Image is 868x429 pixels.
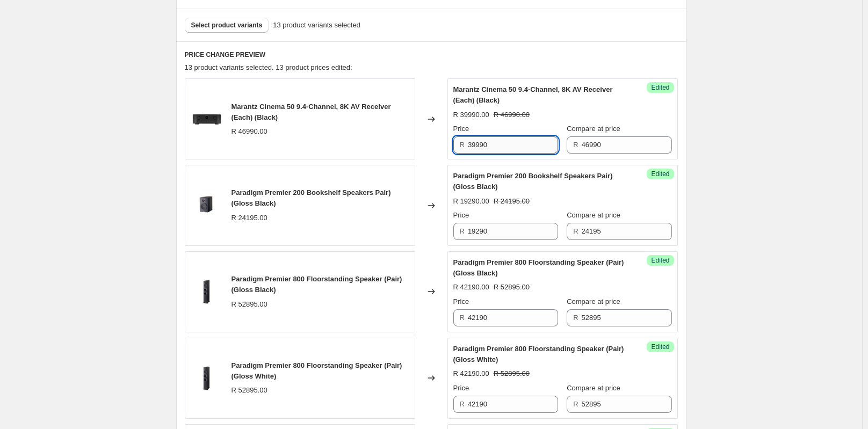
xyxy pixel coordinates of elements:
[651,170,669,178] span: Edited
[453,282,489,293] div: R 42190.00
[567,384,620,392] span: Compare at price
[191,103,223,135] img: Marantz-Cinema-60-1_80x.jpg
[453,368,489,379] div: R 42190.00
[191,190,223,222] img: 9_3fa9a0ae-ad3d-4d07-97bf-22d07f7a4c64_80x.png
[567,125,620,133] span: Compare at price
[185,18,269,33] button: Select product variants
[191,362,223,394] img: 1_fad31f7e-3903-4c70-a82f-e164e68972c0_80x.png
[567,297,620,306] span: Compare at price
[453,125,469,133] span: Price
[232,299,267,310] div: R 52895.00
[460,141,465,149] span: R
[567,211,620,219] span: Compare at price
[453,110,489,120] div: R 39990.00
[453,258,624,277] span: Paradigm Premier 800 Floorstanding Speaker (Pair) (Gloss Black)
[494,110,530,120] strike: R 46990.00
[453,297,469,306] span: Price
[232,188,391,207] span: Paradigm Premier 200 Bookshelf Speakers Pair) (Gloss Black)
[273,20,360,31] span: 13 product variants selected
[573,227,578,235] span: R
[460,400,465,408] span: R
[573,141,578,149] span: R
[232,385,267,396] div: R 52895.00
[460,314,465,322] span: R
[232,103,391,121] span: Marantz Cinema 50 9.4-Channel, 8K AV Receiver (Each) (Black)
[573,314,578,322] span: R
[651,256,669,265] span: Edited
[232,361,402,380] span: Paradigm Premier 800 Floorstanding Speaker (Pair) (Gloss White)
[453,196,489,207] div: R 19290.00
[453,211,469,219] span: Price
[453,85,613,104] span: Marantz Cinema 50 9.4-Channel, 8K AV Receiver (Each) (Black)
[460,227,465,235] span: R
[191,275,223,308] img: 1_fad31f7e-3903-4c70-a82f-e164e68972c0_80x.png
[232,126,267,137] div: R 46990.00
[494,196,530,207] strike: R 24195.00
[573,400,578,408] span: R
[453,172,613,191] span: Paradigm Premier 200 Bookshelf Speakers Pair) (Gloss Black)
[651,83,669,92] span: Edited
[232,275,402,294] span: Paradigm Premier 800 Floorstanding Speaker (Pair) (Gloss Black)
[453,384,469,392] span: Price
[191,21,263,30] span: Select product variants
[651,343,669,351] span: Edited
[453,345,624,363] span: Paradigm Premier 800 Floorstanding Speaker (Pair) (Gloss White)
[494,368,530,379] strike: R 52895.00
[185,50,678,59] h6: PRICE CHANGE PREVIEW
[185,63,352,71] span: 13 product variants selected. 13 product prices edited:
[494,282,530,293] strike: R 52895.00
[232,213,267,223] div: R 24195.00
